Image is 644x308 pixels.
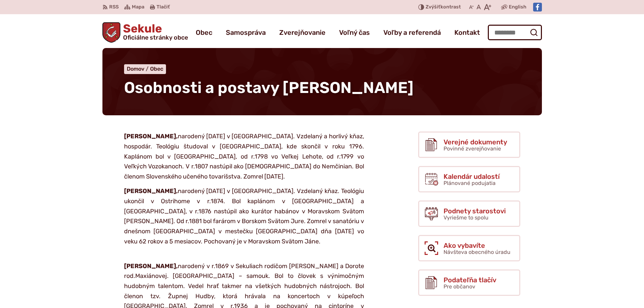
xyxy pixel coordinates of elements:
[426,4,461,10] span: kontrast
[444,207,506,215] span: Podnety starostovi
[509,3,526,11] span: English
[196,23,212,42] a: Obec
[444,214,488,221] span: Vyriešme to spolu
[454,23,480,42] a: Kontakt
[444,283,475,290] span: Pre občanov
[150,66,163,72] a: Obec
[102,22,121,43] img: Prejsť na domovskú stránku
[127,66,144,72] span: Domov
[444,145,501,152] span: Povinné zverejňovanie
[102,22,188,43] a: Logo Sekule, prejsť na domovskú stránku.
[339,23,370,42] a: Voľný čas
[418,200,520,227] a: Podnety starostovi Vyriešme to spolu
[418,132,520,158] a: Verejné dokumenty Povinné zverejňovanie
[418,235,520,261] a: Ako vybavíte Návšteva obecného úradu
[124,186,364,246] p: narodený [DATE] v [GEOGRAPHIC_DATA]. Vzdelaný kňaz. Teológiu ukončil v Ostrihome v r.1874. Bol ka...
[444,242,510,249] span: Ako vybavíte
[124,133,178,140] strong: [PERSON_NAME],
[157,4,170,10] span: Tlačiť
[418,269,520,296] a: Podateľňa tlačív Pre občanov
[383,23,441,42] a: Voľby a referendá
[226,23,266,42] a: Samospráva
[109,3,119,11] span: RSS
[120,23,188,41] span: Sekule
[418,166,520,192] a: Kalendár udalostí Plánované podujatia
[123,34,188,41] span: Oficiálne stránky obce
[279,23,326,42] a: Zverejňovanie
[444,249,510,255] span: Návšteva obecného úradu
[132,3,144,11] span: Mapa
[426,4,440,10] span: Zvýšiť
[124,262,178,270] strong: [PERSON_NAME],
[124,187,178,195] strong: [PERSON_NAME],
[444,180,496,186] span: Plánované podujatia
[127,66,150,72] a: Domov
[124,78,413,97] span: Osobnosti a postavy [PERSON_NAME]
[444,138,507,146] span: Verejné dokumenty
[124,132,364,182] p: narodený [DATE] v [GEOGRAPHIC_DATA]. Vzdelaný a horlivý kňaz, hospodár. Teológiu študoval v [GEOG...
[507,3,528,11] a: English
[444,173,500,180] span: Kalendár udalostí
[444,276,496,284] span: Podateľňa tlačív
[533,3,542,11] img: Prejsť na Facebook stránku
